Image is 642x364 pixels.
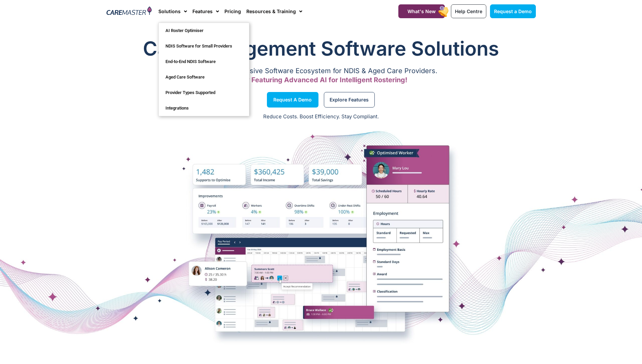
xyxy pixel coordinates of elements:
[106,6,152,17] img: CareMaster Logo
[106,69,536,73] p: A Comprehensive Software Ecosystem for NDIS & Aged Care Providers.
[159,23,249,38] a: AI Roster Optimiser
[324,92,375,108] a: Explore Features
[106,35,536,62] h1: Care Management Software Solutions
[330,98,369,101] span: Explore Features
[398,4,445,18] a: What's New
[494,8,532,14] span: Request a Demo
[490,4,536,18] a: Request a Demo
[451,4,486,18] a: Help Centre
[159,54,249,69] a: End-to-End NDIS Software
[4,113,638,121] p: Reduce Costs. Boost Efficiency. Stay Compliant.
[159,38,249,54] a: NDIS Software for Small Providers
[158,23,249,116] ul: Solutions
[267,92,318,108] a: Request a Demo
[159,69,249,85] a: Aged Care Software
[407,8,436,14] span: What's New
[273,98,312,101] span: Request a Demo
[159,85,249,100] a: Provider Types Supported
[235,76,407,84] span: Now Featuring Advanced AI for Intelligent Rostering!
[455,8,482,14] span: Help Centre
[159,100,249,116] a: Integrations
